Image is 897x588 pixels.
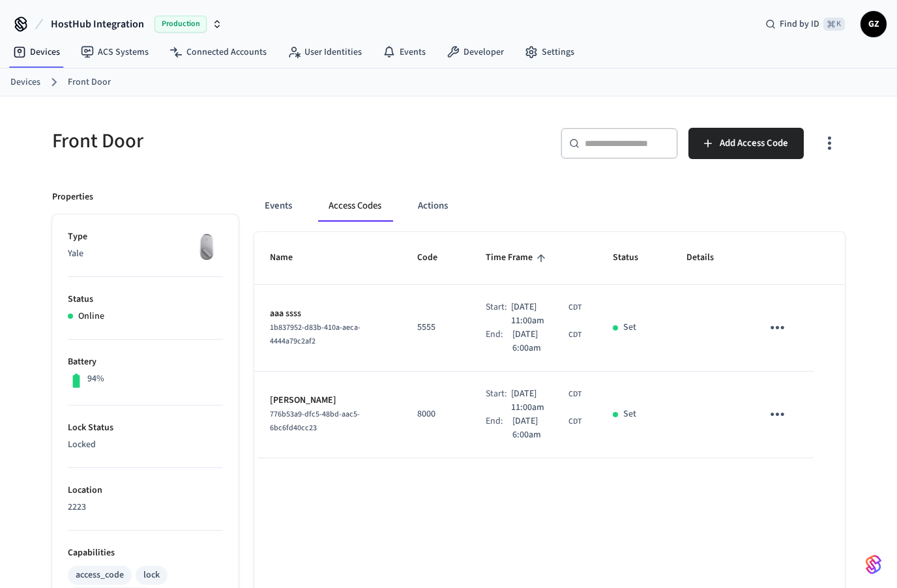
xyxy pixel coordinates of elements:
[512,328,581,355] div: America/Chicago
[417,248,454,268] span: Code
[568,302,581,314] span: CDT
[3,40,70,64] a: Devices
[436,40,514,64] a: Developer
[68,76,111,89] a: Front Door
[254,190,845,222] div: ant example
[190,230,223,263] img: August Wifi Smart Lock 3rd Gen, Silver, Front
[143,568,160,582] div: lock
[254,232,845,458] table: sticky table
[52,190,93,204] p: Properties
[568,329,581,341] span: CDT
[568,416,581,428] span: CDT
[512,328,566,355] span: [DATE] 6:00am
[862,12,885,36] span: GZ
[68,247,223,261] p: Yale
[70,40,159,64] a: ACS Systems
[68,293,223,306] p: Status
[688,128,804,159] button: Add Access Code
[87,372,104,386] p: 94%
[686,248,731,268] span: Details
[720,135,788,152] span: Add Access Code
[417,407,454,421] p: 8000
[52,128,441,154] h5: Front Door
[68,438,223,452] p: Locked
[270,409,360,434] span: 776b53a9-dfc5-48bd-aac5-6bc6fd40cc23
[159,40,277,64] a: Connected Accounts
[318,190,392,222] button: Access Codes
[486,248,550,268] span: Time Frame
[51,16,144,32] span: HostHub Integration
[68,355,223,369] p: Battery
[512,415,566,442] span: [DATE] 6:00am
[76,568,124,582] div: access_code
[780,18,819,31] span: Find by ID
[68,501,223,514] p: 2223
[486,415,512,442] div: End:
[417,321,454,334] p: 5555
[511,387,581,415] div: America/Chicago
[486,387,511,415] div: Start:
[823,18,845,31] span: ⌘ K
[613,248,655,268] span: Status
[154,16,207,33] span: Production
[10,76,40,89] a: Devices
[270,307,386,321] p: aaa ssss
[860,11,887,37] button: GZ
[623,407,636,421] p: Set
[270,394,386,407] p: [PERSON_NAME]
[270,248,310,268] span: Name
[514,40,585,64] a: Settings
[623,321,636,334] p: Set
[407,190,458,222] button: Actions
[68,230,223,244] p: Type
[568,389,581,400] span: CDT
[486,301,511,328] div: Start:
[68,421,223,435] p: Lock Status
[512,415,581,442] div: America/Chicago
[511,387,566,415] span: [DATE] 11:00am
[511,301,581,328] div: America/Chicago
[277,40,372,64] a: User Identities
[68,546,223,560] p: Capabilities
[486,328,512,355] div: End:
[254,190,302,222] button: Events
[511,301,566,328] span: [DATE] 11:00am
[270,322,360,347] span: 1b837952-d83b-410a-aeca-4444a79c2af2
[78,310,104,323] p: Online
[68,484,223,497] p: Location
[755,12,855,36] div: Find by ID⌘ K
[372,40,436,64] a: Events
[866,554,881,575] img: SeamLogoGradient.69752ec5.svg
